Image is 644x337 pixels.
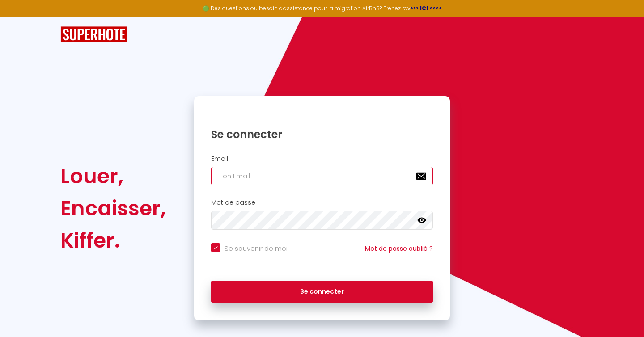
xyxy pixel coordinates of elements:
a: Mot de passe oublié ? [365,244,433,253]
h1: Se connecter [211,127,433,141]
h2: Mot de passe [211,199,433,206]
div: Encaisser, [60,192,166,224]
button: Se connecter [211,281,433,303]
h2: Email [211,155,433,163]
input: Ton Email [211,167,433,185]
img: SuperHote logo [60,26,127,43]
a: >>> ICI <<<< [411,4,442,12]
div: Louer, [60,160,166,192]
div: Kiffer. [60,224,166,257]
